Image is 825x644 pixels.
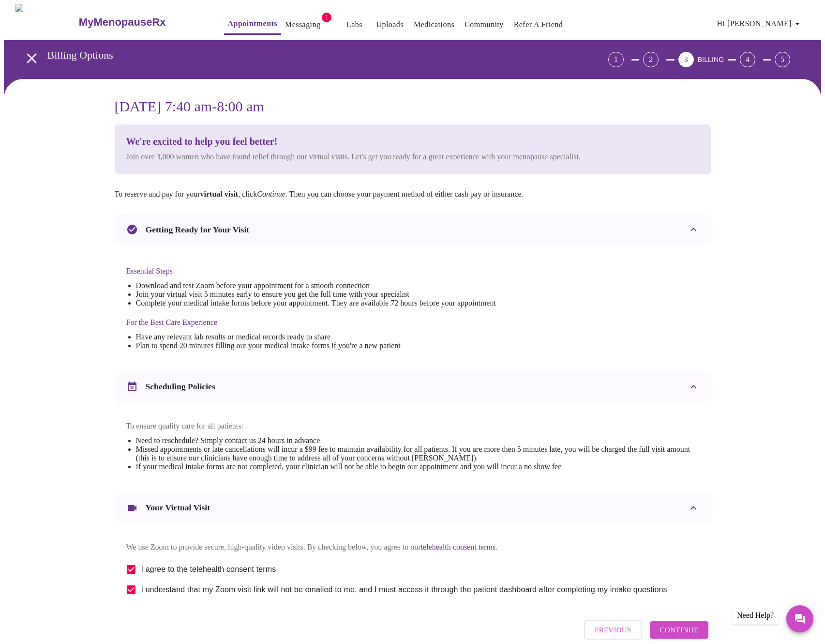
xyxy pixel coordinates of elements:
div: 3 [678,52,694,67]
button: Hi [PERSON_NAME] [713,14,807,33]
div: Scheduling Policies [115,371,711,402]
a: Appointments [228,17,277,31]
li: Missed appointments or late cancellations will incur a $99 fee to maintain availability for all p... [136,445,699,462]
span: 1 [322,13,331,22]
h3: MyMenopauseRx [79,16,166,29]
h3: [DATE] 7:40 am - 8:00 am [115,98,711,115]
li: Download and test Zoom before your appointment for a smooth connection [136,281,496,290]
li: Plan to spend 20 minutes filling out your medical intake forms if you're a new patient [136,341,496,350]
div: 2 [643,52,659,67]
h3: Getting Ready for Your Visit [146,225,250,235]
button: Continue [650,621,708,639]
button: Medications [410,15,458,34]
a: Refer a Friend [514,18,563,31]
button: Community [461,15,508,34]
img: MyMenopauseRx Logo [15,4,77,40]
a: Community [465,18,504,31]
span: Continue [660,624,698,636]
div: 1 [608,52,624,67]
h3: We're excited to help you feel better! [126,136,581,147]
li: Need to reschedule? Simply contact us 24 hours in advance [136,436,699,445]
button: Previous [584,620,642,640]
button: open drawer [17,44,46,73]
a: telehealth consent terms [421,543,496,551]
div: Your Virtual Visit [115,492,711,523]
li: Complete your medical intake forms before your appointment. They are available 72 hours before yo... [136,299,496,307]
em: Continue [257,190,285,198]
a: Uploads [376,18,404,31]
li: If your medical intake forms are not completed, your clinician will not be able to begin our appo... [136,462,699,471]
h3: Billing Options [47,49,555,61]
p: To ensure quality care for all patients: [126,422,699,430]
span: I understand that my Zoom visit link will not be emailed to me, and I must access it through the ... [141,584,667,596]
button: Messages [786,605,813,632]
button: Messaging [281,15,324,34]
button: Appointments [224,14,281,35]
p: To reserve and pay for your , click . Then you can choose your payment method of either cash pay ... [115,190,711,199]
div: 4 [740,52,755,67]
p: We use Zoom to provide secure, high-quality video visits. By checking below, you agree to our . [126,543,699,552]
a: MyMenopauseRx [77,5,204,39]
a: Medications [414,18,454,31]
span: Hi [PERSON_NAME] [717,17,803,31]
li: Join your virtual visit 5 minutes early to ensure you get the full time with your specialist [136,290,496,299]
span: BILLING [698,56,724,63]
div: 5 [775,52,790,67]
strong: virtual visit [200,190,239,198]
div: Need Help? [732,606,779,625]
div: Getting Ready for Your Visit [115,214,711,245]
span: Previous [595,624,631,636]
p: Join over 3,000 women who have found relief through our virtual visits. Let's get you ready for a... [126,151,581,163]
h4: For the Best Care Experience [126,318,496,327]
button: Uploads [372,15,407,34]
button: Labs [339,15,370,34]
h4: Essential Steps [126,267,496,276]
h3: Scheduling Policies [146,382,215,392]
span: I agree to the telehealth consent terms [141,564,276,575]
li: Have any relevant lab results or medical records ready to share [136,333,496,341]
a: Messaging [285,18,320,31]
a: Labs [346,18,362,31]
button: Refer a Friend [510,15,567,34]
h3: Your Virtual Visit [146,503,210,513]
